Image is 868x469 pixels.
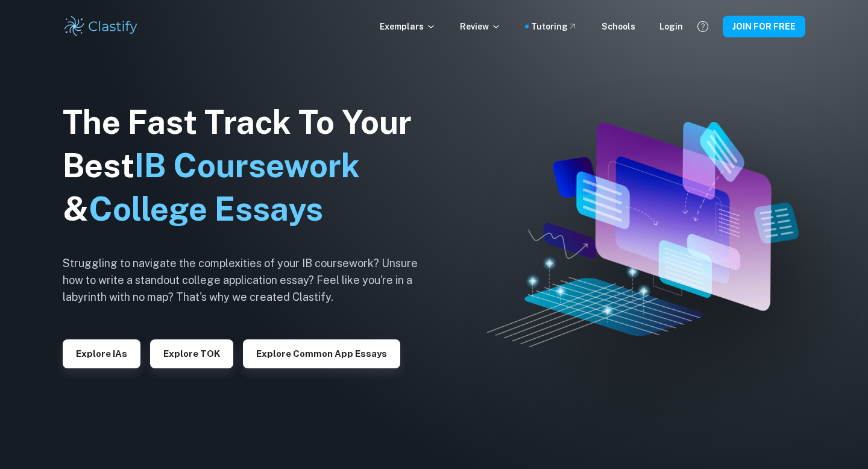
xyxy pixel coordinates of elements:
[531,20,577,33] a: Tutoring
[460,20,501,33] p: Review
[380,20,436,33] p: Exemplars
[63,339,140,368] button: Explore IAs
[602,20,635,33] a: Schools
[243,339,400,368] button: Explore Common App essays
[487,122,799,347] img: Clastify hero
[63,14,139,39] img: Clastify logo
[723,16,805,37] button: JOIN FOR FREE
[134,146,360,184] span: IB Coursework
[150,347,233,359] a: Explore TOK
[63,255,436,306] h6: Struggling to navigate the complexities of your IB coursework? Unsure how to write a standout col...
[150,339,233,368] button: Explore TOK
[63,347,140,359] a: Explore IAs
[693,16,713,37] button: Help and Feedback
[89,190,323,228] span: College Essays
[63,101,436,231] h1: The Fast Track To Your Best &
[243,347,400,359] a: Explore Common App essays
[659,20,683,33] a: Login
